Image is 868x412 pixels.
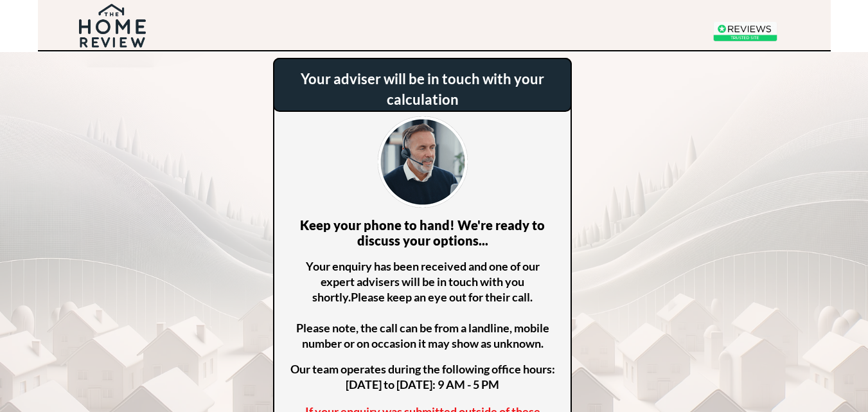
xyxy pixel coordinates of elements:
span: Your enquiry has been received and one of our expert advisers will be in touch with you shortly. [306,259,540,304]
span: Please note, the call can be from a landline, mobile number or on occasion it may show as unknown. [296,290,549,350]
span: Our team operates during the following office hours: [DATE] to [DATE]: 9 AM - 5 PM [290,362,555,391]
strong: Keep your phone to hand! We're ready to discuss your options... [300,217,545,248]
span: Your adviser will be in touch with your calculation [301,70,544,108]
span: Please keep an eye out for their call. [351,290,533,304]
